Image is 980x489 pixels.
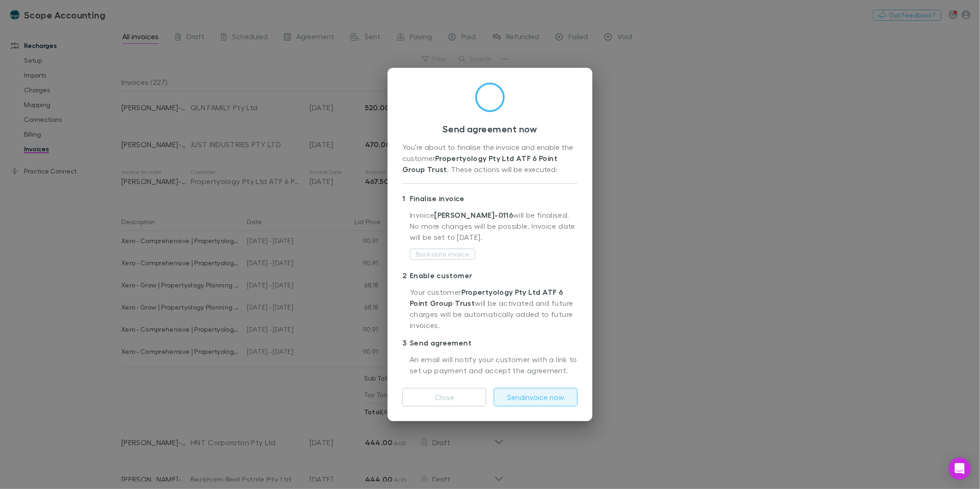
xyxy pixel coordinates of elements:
[402,337,410,348] div: 3
[410,249,475,260] button: Back-date invoice
[410,209,578,247] p: Invoice will be finalised. No more changes will be possible. Invoice date will be set to [DATE] .
[949,458,971,480] div: Open Intercom Messenger
[402,270,410,281] div: 2
[410,354,578,377] p: An email will notify your customer with a link to set up payment and accept the agreement.
[402,268,578,283] p: Enable customer
[410,287,563,308] strong: Propertyology Pty Ltd ATF 6 Point Group Trust
[402,154,560,174] strong: Propertyology Pty Ltd ATF 6 Point Group Trust
[494,388,578,406] button: Sendinvoice now
[402,335,578,350] p: Send agreement
[402,191,578,206] p: Finalise invoice
[402,193,410,204] div: 1
[402,142,578,176] div: You’re about to finalise the invoice and enable the customer . These actions will be executed:
[402,388,486,406] button: Close
[410,286,578,332] p: Your customer will be activated and future charges will be automatically added to future invoices.
[402,123,578,134] h3: Send agreement now
[435,210,514,220] strong: [PERSON_NAME]-0116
